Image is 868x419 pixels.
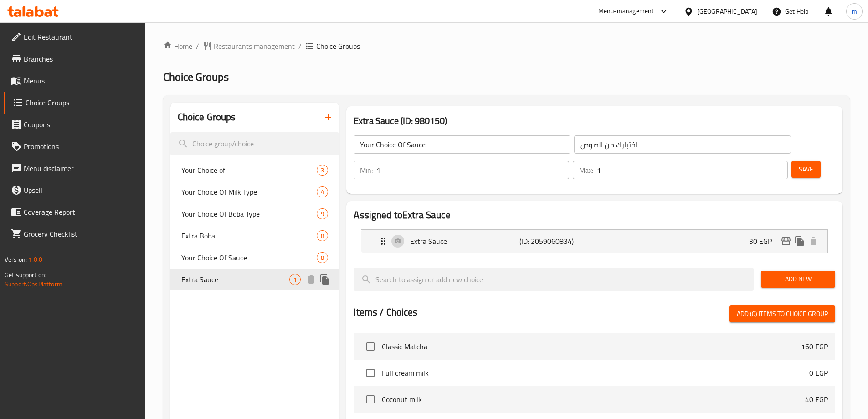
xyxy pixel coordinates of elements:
[4,223,145,245] a: Grocery Checklist
[290,275,300,284] span: 1
[806,234,820,248] button: delete
[852,6,857,16] span: m
[697,6,757,16] div: [GEOGRAPHIC_DATA]
[5,278,62,290] a: Support.OpsPlatform
[4,92,145,114] a: Choice Groups
[181,252,317,263] span: Your Choice Of Sauce
[181,274,290,285] span: Extra Sauce
[779,234,793,248] button: edit
[519,236,592,247] p: (ID: 2059060834)
[4,48,145,70] a: Branches
[361,363,380,383] span: Select choice
[170,132,339,155] input: search
[361,337,380,356] span: Select choice
[354,114,835,128] h3: Extra Sauce (ID: 980150)
[304,273,318,286] button: delete
[382,394,805,405] span: Coconut milk
[361,390,380,409] span: Select choice
[318,273,332,286] button: duplicate
[316,41,360,52] span: Choice Groups
[163,41,850,52] nav: breadcrumb
[28,253,42,265] span: 1.0.0
[24,53,138,64] span: Branches
[24,185,138,196] span: Upsell
[317,165,328,176] div: Choices
[317,232,328,240] span: 8
[382,341,801,352] span: Classic Matcha
[181,186,317,197] span: Your Choice Of Milk Type
[801,341,828,352] p: 160 EGP
[809,367,828,378] p: 0 EGP
[203,41,295,52] a: Restaurants management
[360,165,373,176] p: Min:
[289,274,301,285] div: Choices
[196,41,199,52] li: /
[4,201,145,223] a: Coverage Report
[24,75,138,86] span: Menus
[354,305,417,319] h2: Items / Choices
[579,165,593,176] p: Max:
[317,208,328,219] div: Choices
[170,247,339,269] div: Your Choice Of Sauce8
[170,181,339,203] div: Your Choice Of Milk Type4
[170,225,339,247] div: Extra Boba8
[24,31,138,42] span: Edit Restaurant
[181,208,317,219] span: Your Choice Of Boba Type
[598,6,654,17] div: Menu-management
[4,157,145,179] a: Menu disclaimer
[170,203,339,225] div: Your Choice Of Boba Type9
[26,97,138,108] span: Choice Groups
[24,141,138,152] span: Promotions
[4,135,145,157] a: Promotions
[729,305,835,322] button: Add (0) items to choice group
[793,234,806,248] button: duplicate
[181,230,317,241] span: Extra Boba
[4,70,145,92] a: Menus
[317,186,328,197] div: Choices
[163,67,229,87] span: Choice Groups
[317,188,328,197] span: 4
[749,236,779,247] p: 30 EGP
[5,269,46,281] span: Get support on:
[761,271,835,288] button: Add New
[410,236,519,247] p: Extra Sauce
[24,207,138,217] span: Coverage Report
[24,163,138,174] span: Menu disclaimer
[4,114,145,135] a: Coupons
[4,179,145,201] a: Upsell
[805,394,828,405] p: 40 EGP
[317,230,328,241] div: Choices
[791,161,821,178] button: Save
[317,210,328,218] span: 9
[354,208,835,222] h2: Assigned to Extra Sauce
[361,230,827,253] div: Expand
[298,41,302,52] li: /
[181,165,317,176] span: Your Choice of:
[24,119,138,130] span: Coupons
[737,308,828,320] span: Add (0) items to choice group
[4,26,145,48] a: Edit Restaurant
[354,268,754,291] input: search
[24,228,138,239] span: Grocery Checklist
[382,367,809,378] span: Full cream milk
[799,164,813,175] span: Save
[317,253,328,262] span: 8
[768,274,828,285] span: Add New
[170,269,339,290] div: Extra Sauce1deleteduplicate
[354,226,835,257] li: Expand
[317,252,328,263] div: Choices
[214,41,295,52] span: Restaurants management
[5,253,27,265] span: Version:
[178,110,236,124] h2: Choice Groups
[317,166,328,175] span: 3
[163,41,192,52] a: Home
[170,159,339,181] div: Your Choice of:3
